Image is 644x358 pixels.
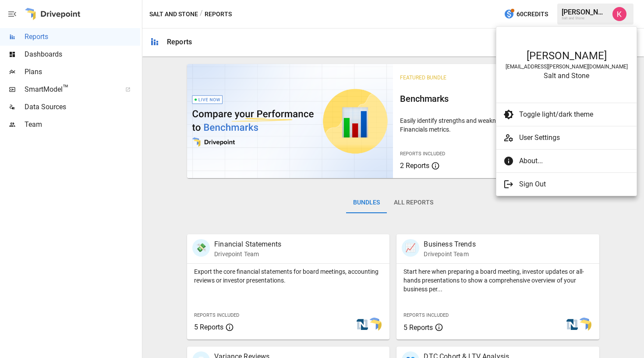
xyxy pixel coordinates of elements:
span: About... [519,156,630,166]
div: [PERSON_NAME] [505,50,628,62]
span: Sign Out [519,179,630,190]
div: [EMAIL_ADDRESS][PERSON_NAME][DOMAIN_NAME] [505,64,628,70]
span: Toggle light/dark theme [519,109,630,120]
span: User Settings [519,132,630,143]
div: Salt and Stone [505,72,628,80]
